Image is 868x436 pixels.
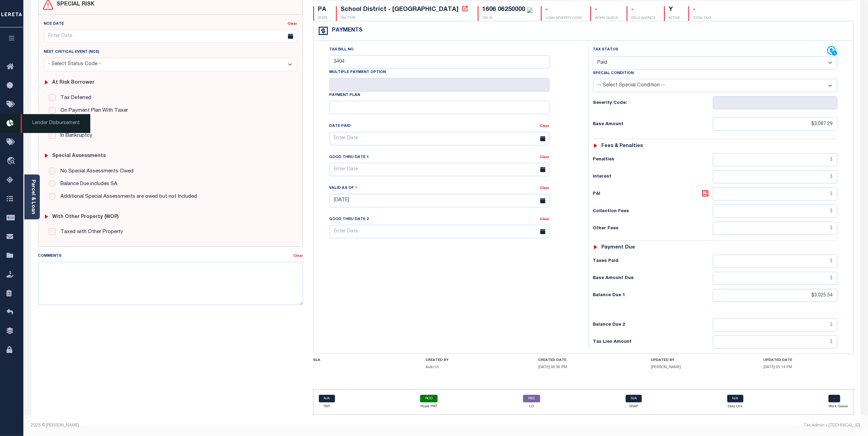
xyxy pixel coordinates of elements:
p: TOTAL DLQ [693,16,711,21]
h6: Fees & Penalties [601,143,643,149]
a: - [829,395,840,402]
p: STATE [318,16,328,21]
p: TAX ID [483,16,533,21]
input: Enter Date [44,30,297,43]
h6: Balance Due 1 [593,293,713,298]
input: Enter Date [329,132,549,145]
img: check-icon-green.svg [527,8,533,13]
h6: Severity Code: [593,100,713,106]
label: Multiple Payment Option [329,70,386,75]
label: In Bankruptcy [57,132,92,140]
a: Clear [540,218,549,221]
h6: Other Fees [593,226,713,231]
span: Lender Disbursement [21,114,90,133]
input: Enter Date [329,194,549,207]
a: Parcel & Loan [31,180,35,214]
div: Tax Admin v.[TECHNICAL_ID] [451,422,860,428]
p: TBR [319,404,335,409]
div: 1606 06250000 [483,7,525,13]
a: Clear [540,186,549,190]
h6: Taxes Paid [593,258,713,264]
h4: UPDATED BY [651,358,741,362]
input: $ [713,255,837,268]
h5: [PERSON_NAME] [651,365,741,370]
label: Valid as Of [329,185,358,191]
h6: with Other Property (WOP) [52,214,119,220]
p: DELQ AGENCY [632,16,656,21]
label: Tax Status [593,47,618,53]
label: Good Thru Date 1 [329,155,369,160]
div: - [595,6,618,14]
input: Enter Date [329,225,549,238]
h6: Tax Lien Amount [593,339,713,345]
p: Delq Ltrs [727,404,743,409]
h6: Base Amount Due [593,276,713,281]
a: N/A [319,395,335,402]
p: LD [523,404,540,409]
a: Clear [288,22,297,26]
h5: [DATE] 09:36 PM [538,365,628,370]
label: Tax Deferred [57,94,91,102]
div: - [546,6,582,14]
input: $ [713,222,837,235]
p: SNAP [626,404,642,409]
a: Clear [294,254,303,258]
label: Good Thru Date 2 [329,217,369,222]
h6: Interest [593,174,713,180]
label: Comments [38,253,62,259]
label: Taxed with Other Property [57,228,123,236]
a: Clear [540,156,549,159]
label: Date Paid [329,123,351,129]
input: $ [713,336,837,349]
label: On Payment Plan With Taxer [57,107,128,115]
div: School District - [GEOGRAPHIC_DATA] [341,7,459,13]
h6: Penalties [593,157,713,162]
p: WORK QUEUE [595,16,618,21]
div: - [632,6,656,14]
input: $ [713,170,837,183]
h4: UPDATED DATE [763,358,853,362]
h6: P&I [593,189,713,199]
p: Work Queue [829,404,848,409]
label: No Special Assessments Owed [57,168,134,175]
label: Payment Plan [329,93,360,98]
a: RCD [420,395,438,402]
p: TAX TYPE [341,16,470,21]
p: ACTIVE [669,16,680,21]
input: $ [713,289,837,302]
label: Special Condition [593,71,634,76]
span: - [313,365,315,369]
h4: CREATED BY [426,358,516,362]
div: 2025 © [PERSON_NAME]. [26,422,446,428]
h6: Payment due [601,245,635,251]
input: $ [713,153,837,166]
h6: Balance Due 2 [593,322,713,328]
h6: Special Assessments [52,153,106,159]
h4: SLA [313,358,403,362]
a: Clear [540,124,549,128]
h4: SPECIAL RISK [54,1,95,8]
div: PA [318,6,328,14]
a: N/A [626,395,642,402]
h5: Auto-UI [426,365,516,370]
label: Balance Due includes SA [57,180,117,188]
i: travel_explore [7,157,18,166]
h4: Payments [329,27,363,34]
input: Enter Date [329,163,549,176]
input: $ [713,205,837,218]
p: LOAN SEVERITY CODE [546,16,582,21]
label: Next Critical Event (NCE) [44,49,100,55]
h5: [DATE] 05:14 PM [763,365,853,370]
input: $ [713,272,837,285]
a: N/A [727,395,743,402]
h6: Collection Fees [593,209,713,214]
label: Tax Bill No [329,47,354,53]
h6: At Risk Borrower [52,80,94,86]
input: $ [713,187,837,201]
input: $ [713,118,837,131]
div: - [693,6,711,14]
div: Y [669,6,680,14]
input: $ [713,318,837,331]
label: Additional Special Assessments are owed but not Included [57,193,197,201]
label: NCE Date [44,21,64,27]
